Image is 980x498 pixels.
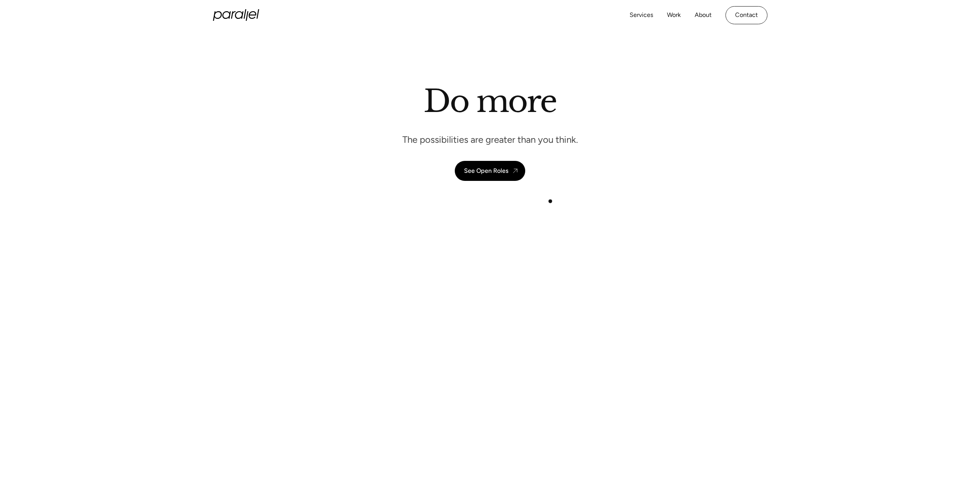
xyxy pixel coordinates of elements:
[424,83,556,120] h1: Do more
[213,9,259,21] a: home
[464,167,508,174] div: See Open Roles
[695,10,712,21] a: About
[667,10,681,21] a: Work
[630,10,653,21] a: Services
[402,134,578,145] p: The possibilities are greater than you think.
[725,6,767,24] a: Contact
[455,161,525,181] a: See Open Roles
